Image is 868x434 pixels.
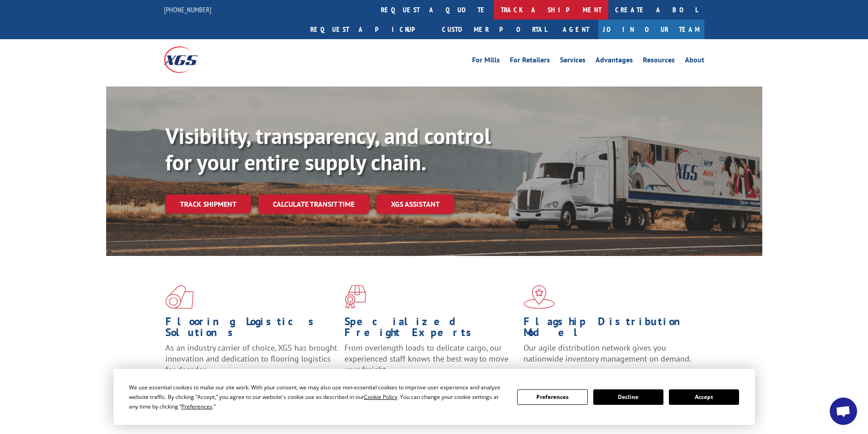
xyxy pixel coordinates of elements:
[303,20,435,39] a: Request a pickup
[517,389,587,405] button: Preferences
[524,285,555,309] img: xgs-icon-flagship-distribution-model-red
[165,316,338,342] h1: Flooring Logistics Solutions
[554,20,598,39] a: Agent
[165,285,194,309] img: xgs-icon-total-supply-chain-intelligence-red
[165,122,491,176] b: Visibility, transparency, and control for your entire supply chain.
[435,20,554,39] a: Customer Portal
[596,56,633,66] a: Advantages
[258,194,369,214] a: Calculate transit time
[376,194,454,214] a: XGS ASSISTANT
[344,316,517,342] h1: Specialized Freight Experts
[510,56,550,66] a: For Retailers
[344,342,517,383] p: From overlength loads to delicate cargo, our experienced staff knows the best way to move your fr...
[685,56,704,66] a: About
[524,342,691,364] span: Our agile distribution network gives you nationwide inventory management on demand.
[593,389,663,405] button: Decline
[364,393,397,401] span: Cookie Policy
[344,285,366,309] img: xgs-icon-focused-on-flooring-red
[164,5,211,14] a: [PHONE_NUMBER]
[643,56,675,66] a: Resources
[560,56,586,66] a: Services
[113,369,755,425] div: Cookie Consent Prompt
[669,389,739,405] button: Accept
[830,398,857,425] div: Open chat
[524,316,696,342] h1: Flagship Distribution Model
[598,20,704,39] a: Join Our Team
[165,342,337,375] span: As an industry carrier of choice, XGS has brought innovation and dedication to flooring logistics...
[472,56,500,66] a: For Mills
[181,403,212,410] span: Preferences
[129,383,506,411] div: We use essential cookies to make our site work. With your consent, we may also use non-essential ...
[165,194,251,214] a: Track shipment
